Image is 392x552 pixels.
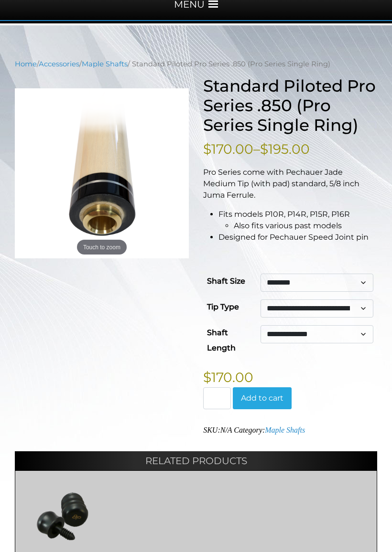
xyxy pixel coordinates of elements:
[203,76,377,135] h1: Standard Piloted Pro Series .850 (Pro Series Single Ring)
[203,369,253,385] bdi: 170.00
[203,369,211,385] span: $
[15,451,377,470] h2: Related products
[207,274,245,289] label: Shaft Size
[234,426,305,434] span: Category:
[15,88,189,259] img: Standard Piloted Pro Series .850
[220,426,232,434] span: N/A
[15,59,377,69] nav: Breadcrumb
[260,141,310,157] bdi: 195.00
[218,209,377,232] li: Fits models P10R, P14R, P15R, P16R
[207,299,239,315] label: Tip Type
[207,325,253,356] label: Shaft Length
[218,232,377,243] li: Designed for Pechauer Speed Joint pin
[25,488,100,545] img: Joint Protector - Butt & Shaft Set WJPSET
[39,60,79,68] a: Accessories
[203,167,377,201] p: Pro Series come with Pechauer Jade Medium Tip (with pad) standard, 5/8 inch Juma Ferrule.
[265,426,305,434] a: Maple Shafts
[203,141,253,157] bdi: 170.00
[15,60,37,68] a: Home
[15,88,189,259] a: 3Touch to zoom
[203,141,211,157] span: $
[203,387,231,409] input: Product quantity
[82,60,128,68] a: Maple Shafts
[260,141,268,157] span: $
[234,220,377,232] li: Also fits various past models
[233,387,292,409] button: Add to cart
[203,139,377,159] p: –
[203,426,232,434] span: SKU:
